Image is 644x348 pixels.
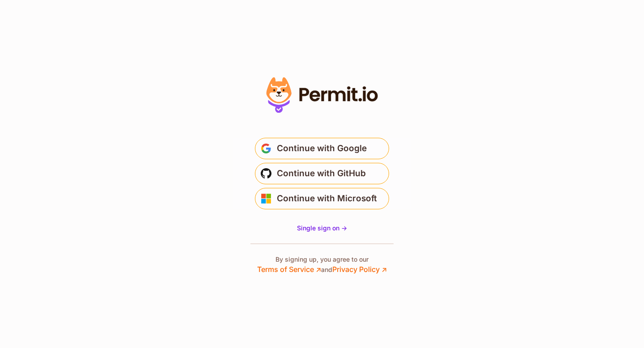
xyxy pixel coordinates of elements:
a: Terms of Service ↗ [257,265,321,274]
button: Continue with GitHub [255,163,389,184]
p: By signing up, you agree to our and [257,255,387,275]
span: Continue with GitHub [277,166,366,181]
a: Single sign on -> [297,224,347,233]
span: Continue with Google [277,141,367,156]
button: Continue with Google [255,138,389,159]
span: Single sign on -> [297,224,347,232]
button: Continue with Microsoft [255,188,389,209]
span: Continue with Microsoft [277,191,377,206]
a: Privacy Policy ↗ [332,265,387,274]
